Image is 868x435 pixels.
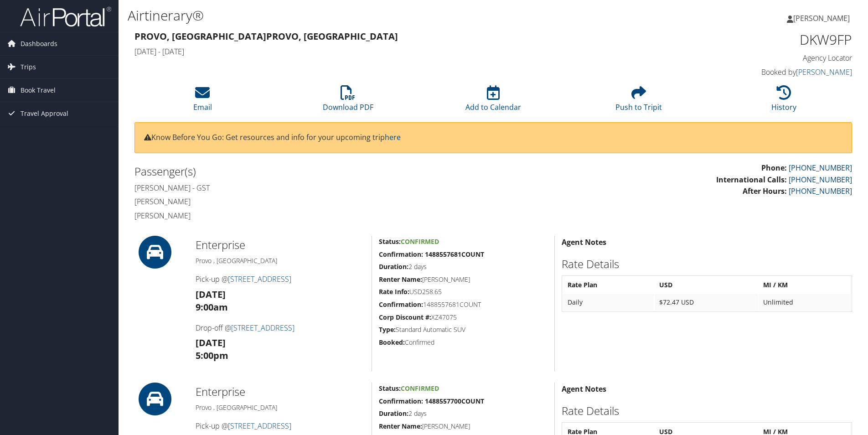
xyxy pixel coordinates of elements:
[20,6,111,27] img: airportal-logo.png
[196,403,365,412] h5: Provo , [GEOGRAPHIC_DATA]
[323,90,373,112] a: Download PDF
[379,300,423,309] strong: Confirmation:
[562,384,606,394] strong: Agent Notes
[21,32,57,55] span: Dashboards
[196,301,228,313] strong: 9:00am
[683,53,852,63] h4: Agency Locator
[787,5,859,32] a: [PERSON_NAME]
[465,90,521,112] a: Add to Calendar
[655,277,758,293] th: USD
[716,175,787,185] strong: International Calls:
[228,421,291,431] a: [STREET_ADDRESS]
[379,237,401,246] strong: Status:
[379,250,484,259] strong: Confirmation: 1488557681COUNT
[743,186,787,196] strong: After Hours:
[379,409,548,418] h5: 2 days
[379,287,409,296] strong: Rate Info:
[789,163,852,173] a: [PHONE_NUMBER]
[379,300,548,309] h5: 1488557681COUNT
[379,397,484,405] strong: Confirmation: 1488557700COUNT
[615,90,662,112] a: Push to Tripit
[379,275,422,284] strong: Renter Name:
[379,422,422,430] strong: Renter Name:
[231,323,294,333] a: [STREET_ADDRESS]
[789,186,852,196] a: [PHONE_NUMBER]
[759,294,851,311] td: Unlimited
[563,294,654,311] td: Daily
[562,403,852,419] h2: Rate Details
[379,262,408,271] strong: Duration:
[379,325,548,334] h5: Standard Automatic SUV
[196,421,365,431] h4: Pick-up @
[196,274,365,284] h4: Pick-up @
[21,56,36,78] span: Trips
[401,384,439,393] span: Confirmed
[196,384,365,399] h2: Enterprise
[228,274,291,284] a: [STREET_ADDRESS]
[144,132,842,144] p: Know Before You Go: Get resources and info for your upcoming trip
[134,30,398,42] strong: Provo, [GEOGRAPHIC_DATA] Provo, [GEOGRAPHIC_DATA]
[379,338,548,347] h5: Confirmed
[21,79,56,102] span: Book Travel
[563,277,654,293] th: Rate Plan
[379,422,548,431] h5: [PERSON_NAME]
[683,67,852,77] h4: Booked by
[793,13,850,23] span: [PERSON_NAME]
[771,90,796,112] a: History
[379,313,431,321] strong: Corp Discount #:
[379,384,401,393] strong: Status:
[401,237,439,246] span: Confirmed
[759,277,851,293] th: MI / KM
[379,325,396,334] strong: Type:
[193,90,212,112] a: Email
[196,288,226,300] strong: [DATE]
[562,256,852,272] h2: Rate Details
[379,275,548,284] h5: [PERSON_NAME]
[761,163,787,173] strong: Phone:
[379,287,548,296] h5: USD258.65
[379,313,548,322] h5: XZ47075
[789,175,852,185] a: [PHONE_NUMBER]
[196,256,365,265] h5: Provo , [GEOGRAPHIC_DATA]
[562,237,606,247] strong: Agent Notes
[134,164,486,179] h2: Passenger(s)
[128,6,615,25] h1: Airtinerary®
[196,337,226,349] strong: [DATE]
[196,237,365,253] h2: Enterprise
[385,132,401,142] a: here
[134,47,669,57] h4: [DATE] - [DATE]
[196,323,365,333] h4: Drop-off @
[21,102,68,125] span: Travel Approval
[134,211,486,221] h4: [PERSON_NAME]
[796,67,852,77] a: [PERSON_NAME]
[655,294,758,311] td: $72.47 USD
[134,197,486,207] h4: [PERSON_NAME]
[134,183,486,193] h4: [PERSON_NAME] - GST
[379,338,405,347] strong: Booked:
[379,262,548,271] h5: 2 days
[379,409,408,418] strong: Duration:
[683,30,852,49] h1: DKW9FP
[196,349,228,362] strong: 5:00pm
